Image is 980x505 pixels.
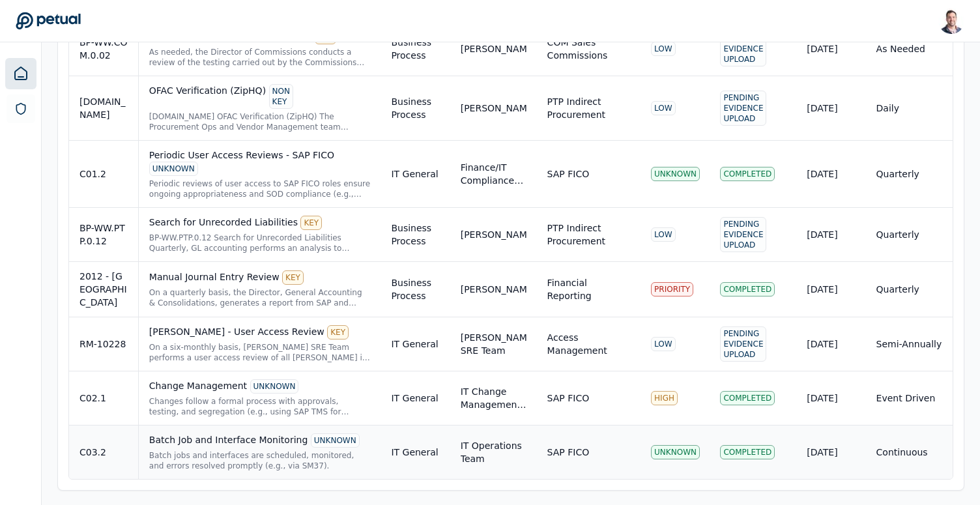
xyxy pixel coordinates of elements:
[461,42,526,55] div: [PERSON_NAME]
[79,222,128,248] div: BP-WW.PTP.0.12
[547,392,590,405] div: SAP FICO
[651,391,678,405] div: HIGH
[149,270,371,285] div: Manual Journal Entry Review
[149,433,371,448] div: Batch Job and Interface Monitoring
[79,392,128,405] div: C02.1
[461,228,526,241] div: [PERSON_NAME]
[250,379,299,394] div: UNKNOWN
[720,167,775,181] div: Completed
[149,162,198,176] div: UNKNOWN
[79,167,128,180] div: C01.2
[300,216,322,230] div: KEY
[547,95,630,121] div: PTP Indirect Procurement
[461,102,526,115] div: [PERSON_NAME]
[866,141,953,208] td: Quarterly
[651,445,700,459] div: UNKNOWN
[149,149,371,176] div: Periodic User Access Reviews - SAP FICO
[79,95,128,121] div: [DOMAIN_NAME]
[381,208,450,262] td: Business Process
[149,450,371,471] div: Batch jobs and interfaces are scheduled, monitored, and errors resolved promptly (e.g., via SM37).
[381,76,450,141] td: Business Process
[381,141,450,208] td: IT General
[866,317,953,371] td: Semi-Annually
[807,392,855,405] div: [DATE]
[461,161,526,187] div: Finance/IT Compliance Team
[807,338,855,351] div: [DATE]
[149,342,371,363] div: On a six-monthly basis, Trello SRE Team performs a user access review of all Trello in-scope syst...
[381,371,450,426] td: IT General
[7,94,35,123] a: SOC 1 Reports
[149,179,371,199] div: Periodic reviews of user access to SAP FICO roles ensure ongoing appropriateness and SOD complian...
[79,446,128,459] div: C03.2
[149,47,371,68] div: As needed, the Director of Commissions conducts a review of the testing carried out by the Commis...
[311,433,360,448] div: UNKNOWN
[866,76,953,141] td: Daily
[547,446,590,459] div: SAP FICO
[282,270,304,285] div: KEY
[149,84,371,109] div: OFAC Verification (ZipHQ)
[938,8,964,34] img: Snir Kodesh
[807,446,855,459] div: [DATE]
[807,102,855,115] div: [DATE]
[16,12,81,30] a: Go to Dashboard
[720,217,766,252] div: Pending Evidence Upload
[866,371,953,426] td: Event Driven
[149,325,371,339] div: [PERSON_NAME] - User Access Review
[807,167,855,180] div: [DATE]
[149,396,371,417] div: Changes follow a formal process with approvals, testing, and segregation (e.g., using SAP TMS for...
[381,262,450,317] td: Business Process
[5,58,36,89] a: Dashboard
[651,282,693,296] div: PRIORITY
[807,228,855,241] div: [DATE]
[720,91,766,126] div: Pending Evidence Upload
[547,222,630,248] div: PTP Indirect Procurement
[866,262,953,317] td: Quarterly
[269,84,293,109] div: NON KEY
[149,379,371,394] div: Change Management
[651,337,676,351] div: LOW
[461,439,526,465] div: IT Operations Team
[461,385,526,411] div: IT Change Management Team
[547,36,630,62] div: COM Sales Commissions
[720,445,775,459] div: Completed
[866,22,953,76] td: As Needed
[381,426,450,480] td: IT General
[79,338,128,351] div: RM-10228
[866,426,953,480] td: Continuous
[79,36,128,62] div: BP-WW.COM.0.02
[720,391,775,405] div: Completed
[720,326,766,362] div: Pending Evidence Upload
[149,111,371,132] div: BP-WW.PTP.0.02-A.IT OFAC Verification (ZipHQ) The Procurement Ops and Vendor Management team comp...
[720,282,775,296] div: Completed
[651,42,676,56] div: LOW
[149,233,371,253] div: BP-WW.PTP.0.12 Search for Unrecorded Liabilities Quarterly, GL accounting performs an analysis to...
[720,31,766,66] div: Pending Evidence Upload
[651,227,676,242] div: LOW
[461,331,526,357] div: [PERSON_NAME] SRE Team
[547,167,590,180] div: SAP FICO
[866,208,953,262] td: Quarterly
[461,283,526,296] div: [PERSON_NAME]
[79,270,128,309] div: 2012 - [GEOGRAPHIC_DATA]
[381,317,450,371] td: IT General
[547,331,630,357] div: Access Management
[807,283,855,296] div: [DATE]
[547,276,630,302] div: Financial Reporting
[651,101,676,115] div: LOW
[327,325,349,339] div: KEY
[149,287,371,308] div: On a quarterly basis, the Director, General Accounting & Consolidations, generates a report from ...
[651,167,700,181] div: UNKNOWN
[149,216,371,230] div: Search for Unrecorded Liabilities
[381,22,450,76] td: Business Process
[807,42,855,55] div: [DATE]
